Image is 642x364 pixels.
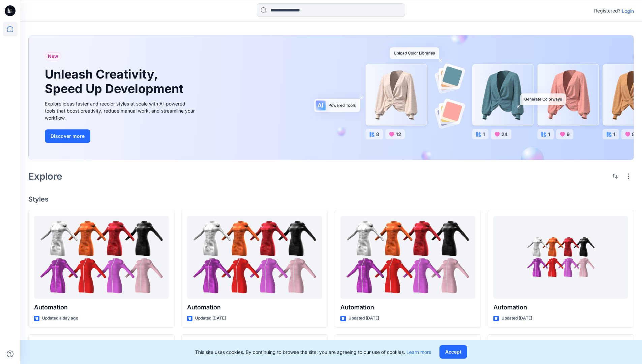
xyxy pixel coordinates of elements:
[622,7,634,14] p: Login
[45,129,90,143] button: Discover more
[34,303,169,312] p: Automation
[594,7,620,15] p: Registered?
[406,349,431,355] a: Learn more
[28,195,634,203] h4: Styles
[45,129,196,143] a: Discover more
[48,52,58,60] span: New
[187,216,322,299] a: Automation
[34,216,169,299] a: Automation
[42,315,78,322] p: Updated a day ago
[493,303,628,312] p: Automation
[340,216,475,299] a: Automation
[348,315,379,322] p: Updated [DATE]
[501,315,532,322] p: Updated [DATE]
[28,171,62,182] h2: Explore
[195,348,431,356] p: This site uses cookies. By continuing to browse the site, you are agreeing to our use of cookies.
[45,100,196,121] div: Explore ideas faster and recolor styles at scale with AI-powered tools that boost creativity, red...
[195,315,226,322] p: Updated [DATE]
[439,345,467,359] button: Accept
[493,216,628,299] a: Automation
[45,67,186,96] h1: Unleash Creativity, Speed Up Development
[340,303,475,312] p: Automation
[187,303,322,312] p: Automation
